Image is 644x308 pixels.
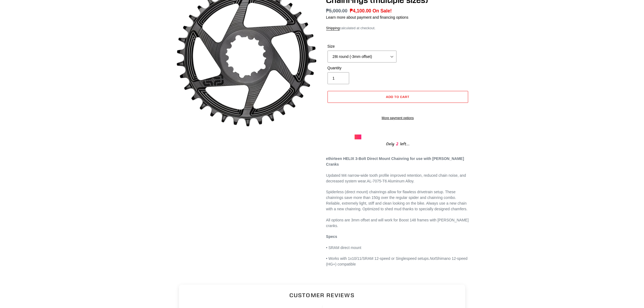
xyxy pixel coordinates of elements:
s: ₱5,000.00 [326,8,348,14]
button: Add to cart [328,91,468,103]
span: All options are 3mm offset and will work for Boost 148 frames with [PERSON_NAME] cranks. [326,218,469,228]
span: Updated M4 narrow-wide tooth profile improved retention, reduced chain noise, and decreased syste... [326,173,466,183]
label: Size [328,44,397,49]
label: Quantity [328,65,397,71]
em: Not [430,256,436,261]
div: calculated at checkout. [326,25,470,31]
span: Add to cart [386,95,409,99]
p: • Works with 1x10/11/SRAM 12-speed or Singlespeed setups. Shimano 12-speed (HG+) compatible [326,256,470,267]
strong: ethirteen HELIX 3-Bolt Direct Mount Chainring for use with [PERSON_NAME] Cranks [326,156,464,166]
span: 2 [394,141,400,148]
div: Only left... [355,139,441,148]
a: Learn more about payment and financing options [326,15,408,19]
span: On Sale! [372,7,392,14]
span: ₱4,100.00 [350,8,371,14]
span: Spiderless (direct mount) chainrings allow for flawless drivetrain setup. These chainrings save m... [326,190,468,211]
h2: Customer Reviews [183,291,461,299]
a: More payment options [328,116,468,120]
span: • SRAM direct mount [326,245,361,250]
a: Shipping [326,26,340,31]
strong: Specs [326,234,337,239]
